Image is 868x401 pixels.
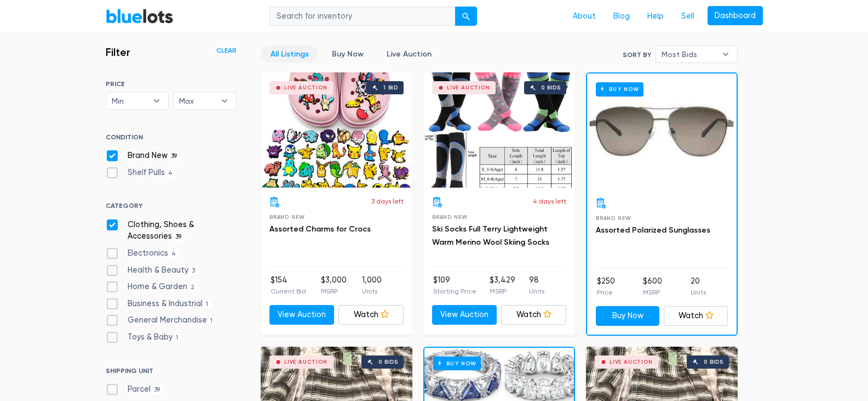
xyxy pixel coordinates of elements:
a: Buy Now [323,46,373,63]
span: 1 [203,300,212,309]
li: $154 [271,274,306,296]
p: MSRP [321,286,347,296]
p: 4 days left [533,196,566,206]
a: Buy Now [596,306,660,326]
label: Sort By [623,50,651,60]
label: General Merchandise [106,314,216,326]
label: Brand New [106,150,181,162]
a: Blog [605,6,639,27]
span: 4 [165,169,176,178]
label: Business & Industrial [106,298,212,310]
li: $600 [643,275,662,297]
p: 3 days left [371,196,404,206]
span: 1 [207,317,216,326]
span: 4 [168,250,180,258]
span: 39 [172,233,185,242]
span: 1 [173,334,182,342]
div: 1 bid [383,85,398,91]
span: 39 [168,152,181,161]
h6: Buy Now [433,357,481,370]
li: $109 [433,274,476,296]
li: $3,429 [490,274,515,296]
div: 0 bids [541,85,561,91]
p: Units [691,287,706,297]
li: $250 [597,275,615,297]
h6: Buy Now [596,82,643,96]
b: ▾ [145,93,168,109]
a: Watch [501,305,566,325]
li: $3,000 [321,274,347,296]
p: MSRP [643,287,662,297]
h6: CONDITION [106,133,237,145]
li: 20 [691,275,706,297]
b: ▾ [213,93,236,109]
div: Live Auction [284,85,327,91]
li: 98 [529,274,544,296]
span: 3 [188,267,199,275]
label: Parcel [106,383,164,396]
p: Units [529,286,544,296]
label: Home & Garden [106,281,198,293]
a: Watch [664,306,728,326]
a: Live Auction [377,46,441,63]
a: Live Auction 1 bid [261,72,412,188]
a: Assorted Polarized Sunglasses [596,225,710,235]
span: Most Bids [662,46,716,63]
span: Min [112,93,148,109]
span: Brand New [269,214,305,220]
p: Starting Price [433,286,476,296]
div: Live Auction [447,85,490,91]
div: 0 bids [704,359,723,365]
p: Units [362,286,382,296]
b: ▾ [714,46,737,63]
a: Live Auction 0 bids [423,72,575,188]
input: Search for inventory [269,7,456,26]
label: Toys & Baby [106,331,182,343]
h3: Filter [106,46,130,59]
p: Price [597,287,615,297]
a: BlueLots [106,8,174,24]
label: Shelf Pulls [106,167,176,179]
label: Electronics [106,247,180,259]
a: Ski Socks Full Terry Lightweight Warm Merino Wool Skiing Socks [432,224,549,247]
div: 0 bids [378,359,398,365]
span: Max [179,93,215,109]
a: Watch [338,305,404,325]
a: Assorted Charms for Crocs [269,224,371,234]
h6: PRICE [106,80,237,88]
a: Help [639,6,672,27]
p: Current Bid [271,286,306,296]
li: 1,000 [362,274,382,296]
a: Clear [216,46,237,55]
a: View Auction [269,305,335,325]
a: All Listings [261,46,318,63]
label: Clothing, Shoes & Accessories [106,219,237,242]
a: Buy Now [587,74,737,189]
a: Dashboard [708,6,763,26]
a: About [564,6,605,27]
p: MSRP [490,286,515,296]
span: 2 [187,283,198,292]
a: View Auction [432,305,497,325]
a: Sell [672,6,703,27]
h6: CATEGORY [106,202,237,214]
span: Brand New [596,215,631,221]
div: Live Auction [610,359,653,365]
span: 39 [151,386,164,394]
div: Live Auction [284,359,327,365]
span: Brand New [432,214,468,220]
h6: SHIPPING UNIT [106,367,237,379]
label: Health & Beauty [106,264,199,276]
